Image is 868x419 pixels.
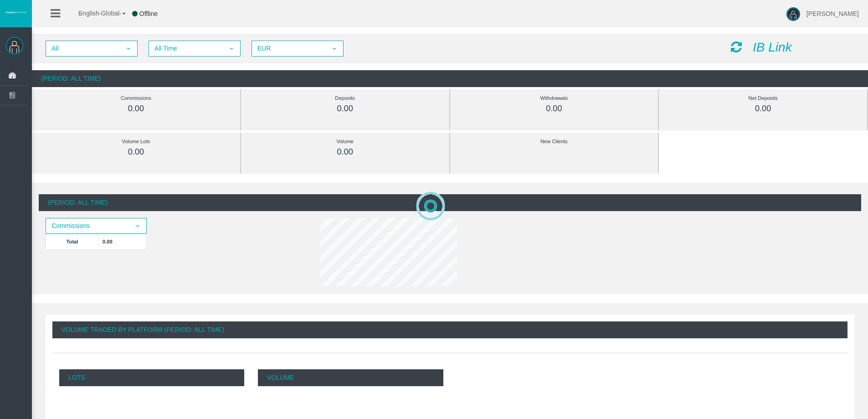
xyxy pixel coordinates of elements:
[52,321,847,338] div: Volume Traded By Platform (Period: All Time)
[679,103,847,114] div: 0.00
[52,147,220,157] div: 0.00
[52,93,220,103] div: Commissions
[99,234,146,249] td: 0.00
[679,93,847,103] div: Net Deposits
[731,41,742,53] i: Reload Dashboard
[471,136,638,147] div: New Clients
[258,369,443,386] p: Volume
[806,10,859,17] span: [PERSON_NAME]
[52,136,220,147] div: Volume Lots
[67,10,119,17] span: English Global
[331,45,338,52] span: select
[252,41,326,56] span: EUR
[262,136,429,147] div: Volume
[786,7,800,21] img: user-image
[753,40,792,54] i: IB Link
[46,234,99,249] td: Total
[134,222,141,230] span: select
[262,103,429,114] div: 0.00
[471,103,638,114] div: 0.00
[32,70,868,87] div: (Period: All Time)
[46,219,129,233] span: Commissions
[262,147,429,157] div: 0.00
[125,45,132,52] span: select
[39,194,861,211] div: (Period: All Time)
[5,10,27,14] img: logo.svg
[46,41,120,56] span: All
[471,93,638,103] div: Withdrawals
[139,10,158,17] span: Offline
[149,41,223,56] span: All Time
[228,45,235,52] span: select
[59,369,244,386] p: Lots
[262,93,429,103] div: Deposits
[52,103,220,114] div: 0.00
